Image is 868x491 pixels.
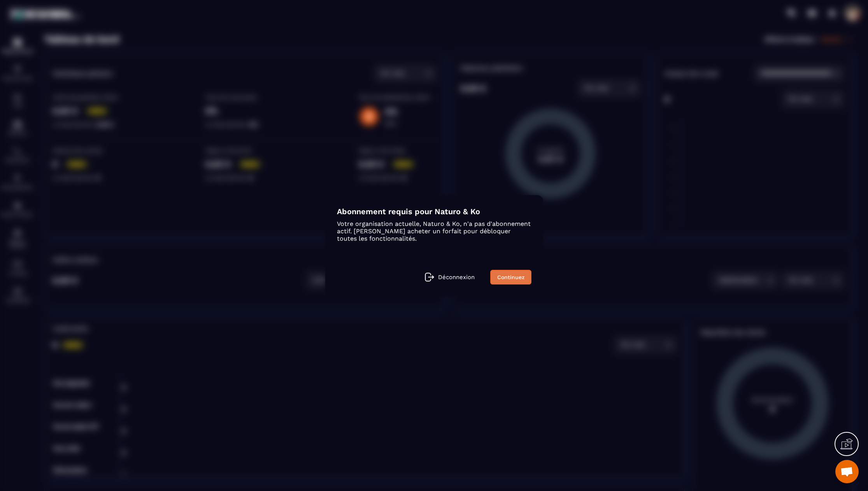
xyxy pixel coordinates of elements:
[490,270,531,285] a: Continuez
[425,273,475,282] a: Déconnexion
[337,207,531,216] h4: Abonnement requis pour Naturo & Ko
[835,460,859,483] a: Ouvrir le chat
[438,274,475,281] p: Déconnexion
[337,220,531,242] p: Votre organisation actuelle, Naturo & Ko, n'a pas d'abonnement actif. [PERSON_NAME] acheter un fo...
